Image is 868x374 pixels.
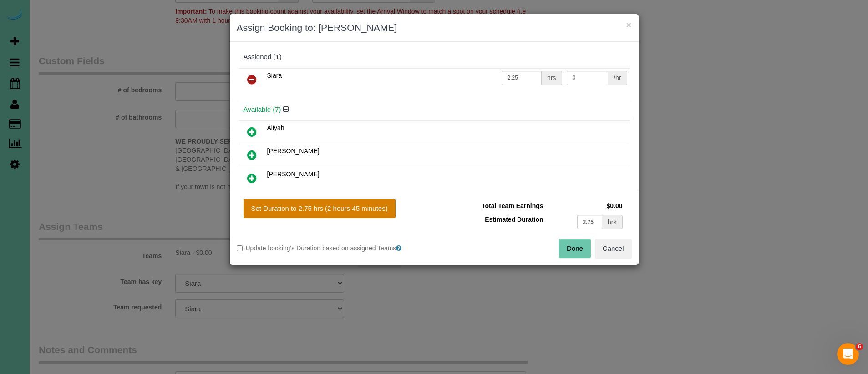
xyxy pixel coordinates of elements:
[595,239,632,258] button: Cancel
[237,21,632,35] h3: Assign Booking to: [PERSON_NAME]
[267,147,320,155] span: [PERSON_NAME]
[267,170,320,178] span: [PERSON_NAME]
[267,72,282,79] span: Siara
[244,106,625,114] h4: Available (7)
[626,20,631,30] button: ×
[244,199,396,218] button: Set Duration to 2.75 hrs (2 hours 45 minutes)
[608,71,627,85] div: /hr
[559,239,591,258] button: Done
[237,245,243,251] input: Update booking's Duration based on assigned Teams
[546,199,625,213] td: $0.00
[837,343,859,365] iframe: Intercom live chat
[485,216,543,223] span: Estimated Duration
[237,244,427,253] label: Update booking's Duration based on assigned Teams
[441,199,546,213] td: Total Team Earnings
[267,124,284,131] span: Aliyah
[244,53,625,61] div: Assigned (1)
[856,343,863,350] span: 6
[602,215,622,229] div: hrs
[542,71,562,85] div: hrs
